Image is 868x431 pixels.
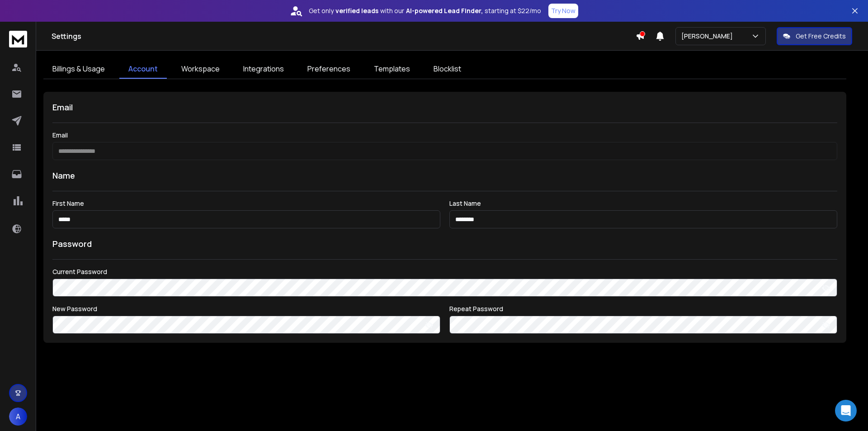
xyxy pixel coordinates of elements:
[52,306,440,312] label: New Password
[406,6,483,15] strong: AI-powered Lead Finder,
[9,31,27,47] img: logo
[835,400,857,422] div: Open Intercom Messenger
[449,200,837,207] label: Last Name
[681,32,736,41] p: [PERSON_NAME]
[548,4,578,18] button: Try Now
[172,60,229,79] a: Workspace
[52,101,837,114] h1: Email
[449,306,837,312] label: Repeat Password
[43,60,114,79] a: Billings & Usage
[52,169,837,182] h1: Name
[119,60,167,79] a: Account
[9,407,27,426] button: A
[365,60,419,79] a: Templates
[425,60,470,79] a: Blocklist
[551,6,576,15] p: Try Now
[52,200,440,207] label: First Name
[309,6,541,15] p: Get only with our starting at $22/mo
[52,237,92,250] h1: Password
[777,27,852,45] button: Get Free Credits
[52,269,837,275] label: Current Password
[52,132,837,138] label: Email
[234,60,293,79] a: Integrations
[298,60,359,79] a: Preferences
[52,31,636,42] h1: Settings
[335,6,378,15] strong: verified leads
[796,32,846,41] p: Get Free Credits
